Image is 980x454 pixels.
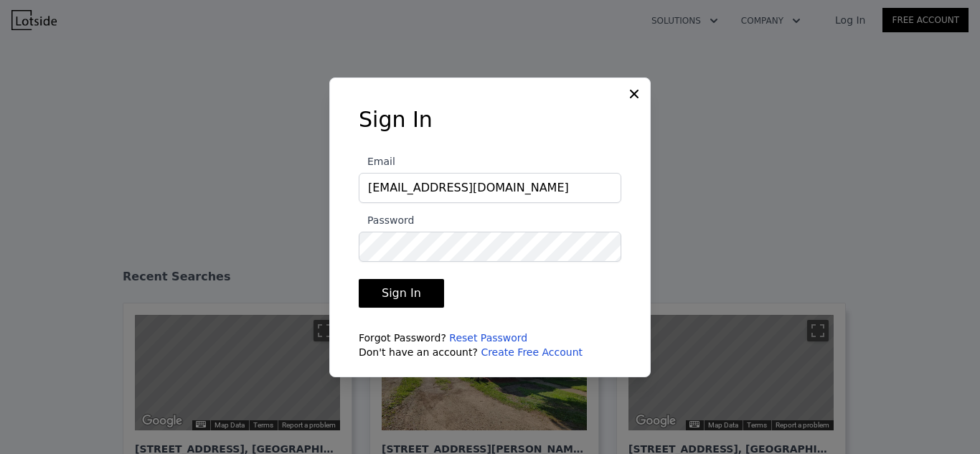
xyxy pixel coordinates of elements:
a: Reset Password [449,332,527,344]
h3: Sign In [359,107,621,133]
a: Create Free Account [481,346,583,358]
button: Sign In [359,279,444,308]
span: Email [359,156,395,167]
span: Password [359,214,414,226]
input: Email [359,173,621,203]
input: Password [359,232,621,262]
div: Forgot Password? Don't have an account? [359,331,621,359]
